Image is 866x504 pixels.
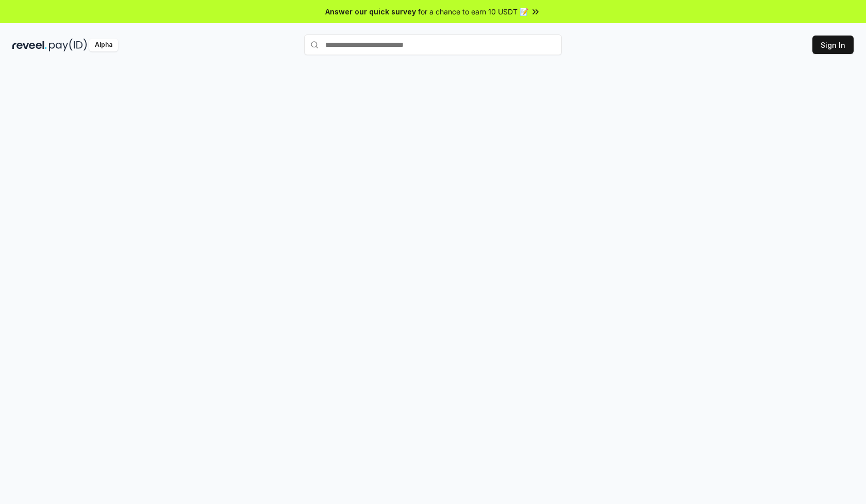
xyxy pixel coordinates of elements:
[12,39,47,51] img: reveel_dark
[418,6,528,17] span: for a chance to earn 10 USDT 📝
[89,39,118,51] div: Alpha
[812,36,854,54] button: Sign In
[325,6,416,17] span: Answer our quick survey
[49,39,87,51] img: pay_id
